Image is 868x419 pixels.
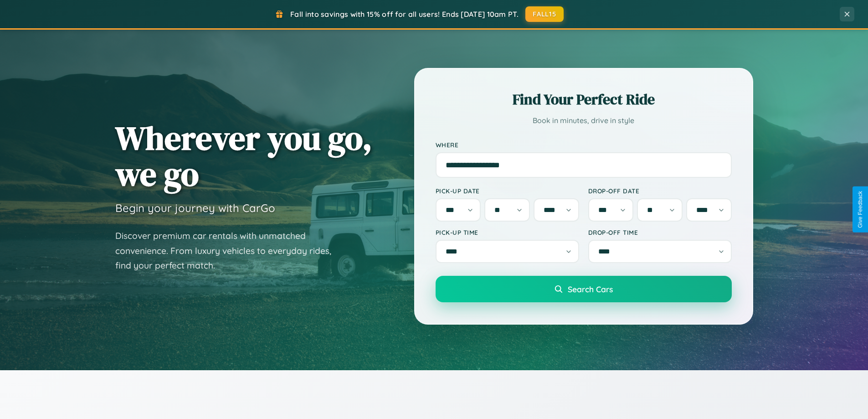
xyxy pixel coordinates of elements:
label: Pick-up Time [436,228,579,236]
h2: Find Your Perfect Ride [436,89,732,109]
p: Book in minutes, drive in style [436,114,732,127]
span: Search Cars [568,284,613,294]
label: Where [436,141,732,149]
h1: Wherever you go, we go [115,120,372,192]
h3: Begin your journey with CarGo [115,201,275,215]
label: Drop-off Date [588,187,732,195]
button: FALL15 [525,6,564,22]
label: Drop-off Time [588,228,732,236]
p: Discover premium car rentals with unmatched convenience. From luxury vehicles to everyday rides, ... [115,228,343,273]
label: Pick-up Date [436,187,579,195]
span: Fall into savings with 15% off for all users! Ends [DATE] 10am PT. [290,10,519,19]
div: Give Feedback [857,191,863,228]
button: Search Cars [436,276,732,302]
